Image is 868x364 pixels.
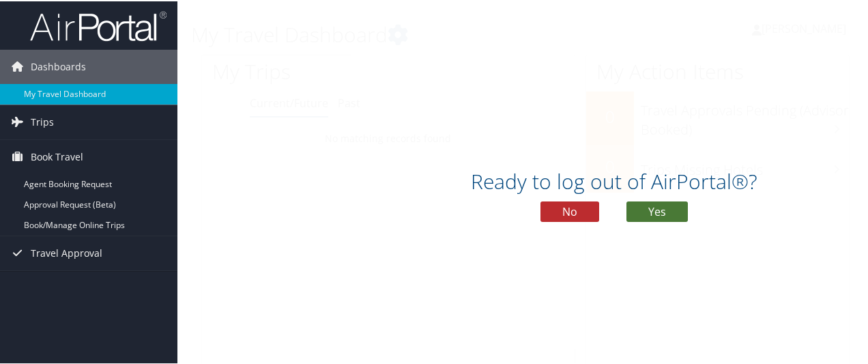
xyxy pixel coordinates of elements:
[31,139,83,173] span: Book Travel
[31,48,86,83] span: Dashboards
[626,200,688,221] button: Yes
[30,9,167,41] img: airportal-logo.png
[31,235,102,269] span: Travel Approval
[540,200,599,221] button: No
[31,104,54,138] span: Trips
